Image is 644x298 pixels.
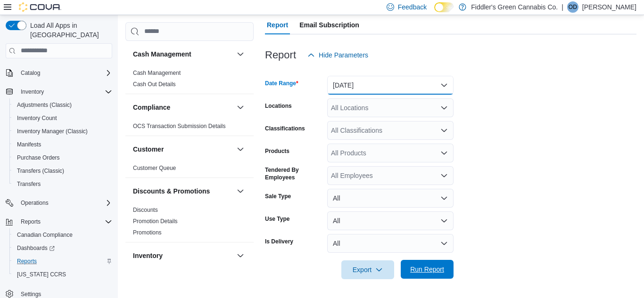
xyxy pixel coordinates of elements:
[21,88,44,96] span: Inventory
[327,76,454,95] button: [DATE]
[17,128,88,135] span: Inventory Manager (Classic)
[13,113,61,124] a: Inventory Count
[9,242,116,255] a: Dashboards
[9,151,116,164] button: Purchase Orders
[133,103,170,112] h3: Compliance
[133,122,226,130] span: OCS Transaction Submission Details
[17,154,60,161] span: Purchase Orders
[133,69,181,77] span: Cash Management
[17,180,41,188] span: Transfers
[133,145,233,154] button: Customer
[13,178,44,190] a: Transfers
[133,206,158,214] span: Discounts
[13,113,112,124] span: Inventory Count
[265,166,323,181] label: Tendered By Employees
[125,67,254,94] div: Cash Management
[17,141,41,148] span: Manifests
[9,228,116,242] button: Canadian Compliance
[265,147,289,155] label: Products
[235,250,246,261] button: Inventory
[235,102,246,113] button: Compliance
[133,207,158,213] a: Discounts
[13,242,112,254] span: Dashboards
[327,189,454,208] button: All
[2,215,116,228] button: Reports
[440,127,448,134] button: Open list of options
[133,229,162,236] span: Promotions
[17,231,73,239] span: Canadian Compliance
[133,186,210,196] h3: Discounts & Promotions
[133,145,164,154] h3: Customer
[133,49,233,59] button: Cash Management
[133,49,191,59] h3: Cash Management
[265,215,289,223] label: Use Type
[133,81,176,88] a: Cash Out Details
[440,104,448,112] button: Open list of options
[9,268,116,281] button: [US_STATE] CCRS
[17,258,37,265] span: Reports
[133,165,176,171] a: Customer Queue
[265,125,305,132] label: Classifications
[13,99,75,111] a: Adjustments (Classic)
[13,256,112,267] span: Reports
[319,50,368,60] span: Hide Parameters
[13,229,76,241] a: Canadian Compliance
[26,21,112,40] span: Load All Apps in [GEOGRAPHIC_DATA]
[267,16,288,34] span: Report
[327,211,454,230] button: All
[17,67,44,79] button: Catalog
[133,251,163,260] h3: Inventory
[13,165,68,177] a: Transfers (Classic)
[133,81,176,88] span: Cash Out Details
[235,48,246,60] button: Cash Management
[299,16,359,34] span: Email Subscription
[304,46,372,64] button: Hide Parameters
[13,139,112,150] span: Manifests
[17,101,72,109] span: Adjustments (Classic)
[265,102,292,110] label: Locations
[17,197,112,209] span: Operations
[133,186,233,196] button: Discounts & Promotions
[13,152,64,163] a: Purchase Orders
[434,2,454,12] input: Dark Mode
[133,70,181,76] a: Cash Management
[2,85,116,98] button: Inventory
[17,197,52,209] button: Operations
[440,172,448,179] button: Open list of options
[582,1,636,13] p: [PERSON_NAME]
[401,260,454,279] button: Run Report
[17,271,66,278] span: [US_STATE] CCRS
[13,126,91,137] a: Inventory Manager (Classic)
[9,98,116,112] button: Adjustments (Classic)
[410,265,444,274] span: Run Report
[440,149,448,157] button: Open list of options
[133,251,233,260] button: Inventory
[569,1,577,13] span: OD
[13,126,112,137] span: Inventory Manager (Classic)
[17,86,48,97] button: Inventory
[21,218,41,226] span: Reports
[13,178,112,190] span: Transfers
[125,121,254,136] div: Compliance
[133,218,178,225] a: Promotion Details
[17,67,112,79] span: Catalog
[561,1,563,13] p: |
[17,167,64,175] span: Transfers (Classic)
[17,86,112,97] span: Inventory
[133,229,162,236] a: Promotions
[9,125,116,138] button: Inventory Manager (Classic)
[2,196,116,209] button: Operations
[235,185,246,197] button: Discounts & Promotions
[265,80,298,87] label: Date Range
[125,162,254,177] div: Customer
[265,193,291,200] label: Sale Type
[133,217,178,225] span: Promotion Details
[17,114,57,122] span: Inventory Count
[125,204,254,242] div: Discounts & Promotions
[347,260,388,279] span: Export
[133,123,226,129] a: OCS Transaction Submission Details
[133,103,233,112] button: Compliance
[567,1,578,13] div: Olivia Dyck
[471,1,558,13] p: Fiddler's Green Cannabis Co.
[17,216,112,227] span: Reports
